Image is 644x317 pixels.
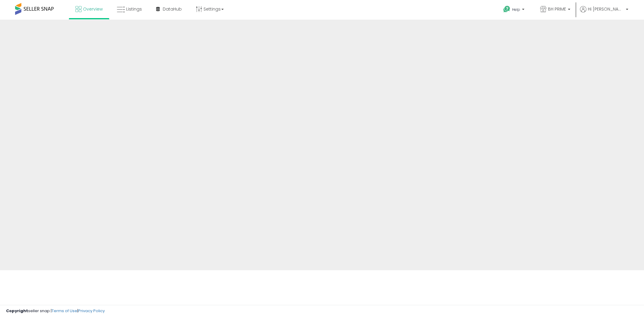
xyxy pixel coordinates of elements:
span: BH PRIME [548,6,566,12]
span: Overview [83,6,103,12]
span: Listings [126,6,142,12]
span: DataHub [163,6,182,12]
span: Help [512,7,520,12]
a: Hi [PERSON_NAME] [580,6,628,20]
span: Hi [PERSON_NAME] [588,6,624,12]
i: Get Help [503,5,511,13]
a: Help [498,1,530,20]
